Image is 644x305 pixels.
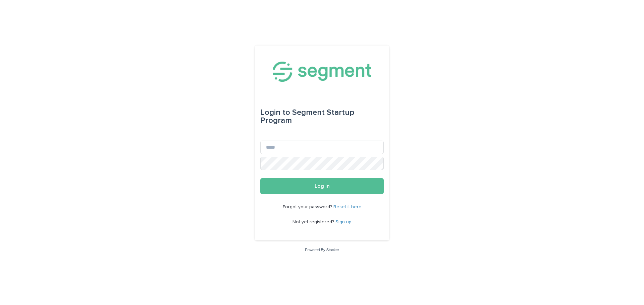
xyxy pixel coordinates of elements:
[305,248,339,252] a: Powered By Stacker
[260,178,384,194] button: Log in
[273,62,371,82] img: NVuF5O6QTBeHQnhe0TrU
[333,205,362,209] a: Reset it here
[283,205,333,209] span: Forgot your password?
[292,220,335,224] span: Not yet registered?
[260,108,290,117] span: Login to
[315,183,330,189] span: Log in
[260,103,384,130] div: Segment Startup Program
[335,220,352,224] a: Sign up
